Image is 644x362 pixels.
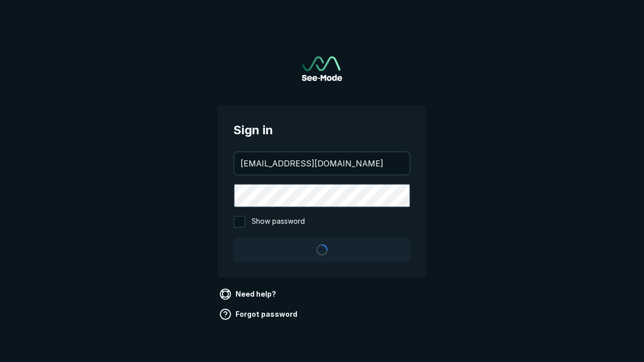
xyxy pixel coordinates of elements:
a: Go to sign in [302,56,342,81]
a: Forgot password [217,306,301,322]
span: Sign in [233,121,411,139]
a: Need help? [217,286,280,302]
img: See-Mode Logo [302,56,342,81]
input: your@email.com [234,152,410,174]
span: Show password [252,216,305,228]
